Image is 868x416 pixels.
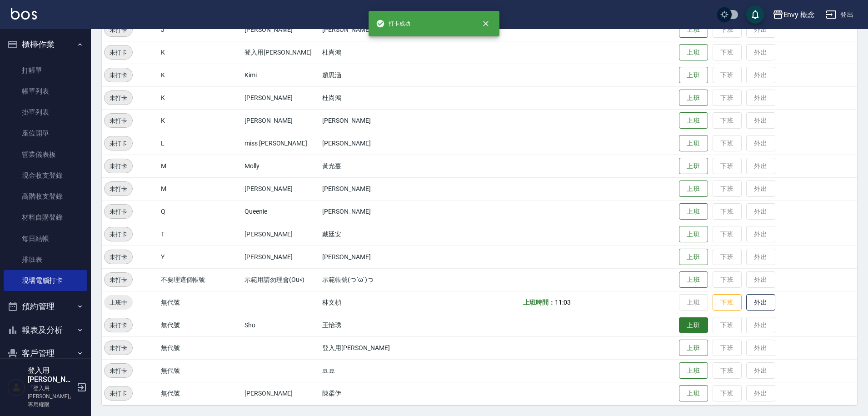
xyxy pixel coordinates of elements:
td: 林文楨 [320,291,443,314]
td: [PERSON_NAME] [242,246,320,268]
td: miss [PERSON_NAME] [242,132,320,155]
span: 打卡成功 [376,19,410,28]
span: 未打卡 [105,321,132,330]
td: J [159,18,242,41]
td: 杜尚鴻 [320,41,443,64]
button: 上班 [679,21,708,38]
span: 未打卡 [105,116,132,125]
button: 上班 [679,362,708,379]
td: 示範帳號(つ´ω`)つ [320,268,443,291]
td: 陳柔伊 [320,382,443,405]
span: 未打卡 [105,70,132,80]
td: [PERSON_NAME] [242,382,320,405]
td: 登入用[PERSON_NAME] [242,41,320,64]
td: 無代號 [159,359,242,382]
td: Molly [242,155,320,177]
td: Q [159,200,242,223]
button: save [746,5,764,24]
td: 無代號 [159,291,242,314]
img: Logo [11,8,37,20]
td: 不要理這個帳號 [159,268,242,291]
a: 每日結帳 [4,228,87,249]
a: 現場電腦打卡 [4,270,87,291]
button: 上班 [679,385,708,402]
button: 上班 [679,249,708,266]
td: [PERSON_NAME] [242,86,320,109]
td: [PERSON_NAME] [320,18,443,41]
td: 無代號 [159,382,242,405]
td: [PERSON_NAME] [242,18,320,41]
span: 未打卡 [105,25,132,35]
span: 未打卡 [105,366,132,376]
td: K [159,86,242,109]
span: 未打卡 [105,343,132,353]
button: 預約管理 [4,295,87,318]
td: 杜尚鴻 [320,86,443,109]
span: 未打卡 [105,184,132,194]
span: 未打卡 [105,139,132,148]
div: Envy 概念 [783,9,815,20]
td: Queenie [242,200,320,223]
td: 黃光蔓 [320,155,443,177]
td: [PERSON_NAME] [320,132,443,155]
td: [PERSON_NAME] [320,109,443,132]
a: 掛單列表 [4,102,87,123]
td: [PERSON_NAME] [242,177,320,200]
td: [PERSON_NAME] [320,246,443,268]
button: 上班 [679,317,708,333]
a: 高階收支登錄 [4,186,87,207]
td: Y [159,246,242,268]
b: 上班時間： [523,299,555,306]
button: 上班 [679,340,708,356]
span: 未打卡 [105,230,132,239]
a: 座位開單 [4,123,87,144]
td: [PERSON_NAME] [242,223,320,246]
td: T [159,223,242,246]
button: 登出 [822,6,857,23]
span: 未打卡 [105,389,132,398]
td: 戴廷安 [320,223,443,246]
td: M [159,177,242,200]
img: Person [7,378,25,396]
a: 材料自購登錄 [4,207,87,228]
span: 11:03 [555,299,571,306]
span: 上班中 [104,298,133,307]
td: M [159,155,242,177]
td: 示範用請勿理會(Ou<) [242,268,320,291]
span: 未打卡 [105,161,132,171]
button: 上班 [679,44,708,61]
td: 無代號 [159,314,242,336]
button: 上班 [679,203,708,220]
span: 未打卡 [105,93,132,103]
a: 排班表 [4,249,87,270]
td: [PERSON_NAME] [320,200,443,223]
a: 打帳單 [4,60,87,81]
button: Envy 概念 [769,5,819,24]
td: 豆豆 [320,359,443,382]
td: 王怡琇 [320,314,443,336]
span: 未打卡 [105,207,132,216]
a: 現金收支登錄 [4,165,87,186]
button: 上班 [679,135,708,152]
td: 趙思涵 [320,64,443,86]
button: 上班 [679,90,708,106]
h5: 登入用[PERSON_NAME] [28,366,74,384]
td: K [159,41,242,64]
span: 未打卡 [105,252,132,262]
td: K [159,64,242,86]
button: 上班 [679,226,708,243]
td: [PERSON_NAME] [320,177,443,200]
button: 上班 [679,271,708,288]
span: 未打卡 [105,48,132,57]
a: 營業儀表板 [4,144,87,165]
button: 上班 [679,180,708,197]
td: K [159,109,242,132]
button: close [476,14,496,34]
button: 上班 [679,112,708,129]
button: 報表及分析 [4,318,87,342]
td: 無代號 [159,336,242,359]
p: 「登入用[PERSON_NAME]」專用權限 [28,384,74,409]
td: Kimi [242,64,320,86]
button: 下班 [713,294,742,311]
button: 上班 [679,158,708,175]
